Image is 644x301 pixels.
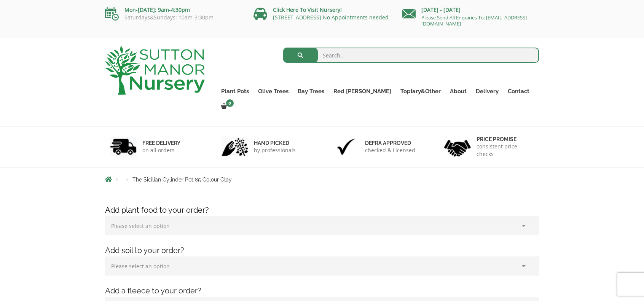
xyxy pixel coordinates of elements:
h6: FREE DELIVERY [142,140,180,147]
p: Mon-[DATE]: 9am-4:30pm [105,5,242,14]
a: Olive Trees [253,86,293,97]
p: by professionals [254,147,296,154]
a: Red [PERSON_NAME] [329,86,396,97]
p: [DATE] - [DATE] [402,5,539,14]
a: Click Here To Visit Nursery! [273,6,342,13]
a: Plant Pots [217,86,253,97]
h6: hand picked [254,140,296,147]
a: Contact [503,86,534,97]
h6: Defra approved [365,140,415,147]
p: checked & Licensed [365,147,415,154]
h4: Add plant food to your order? [99,204,545,216]
span: 0 [226,99,234,107]
a: Please Send All Enquiries To: [EMAIL_ADDRESS][DOMAIN_NAME] [421,14,527,27]
span: The Sicilian Cylinder Pot 85 Colour Clay [132,177,232,183]
img: 2.jpg [222,137,248,156]
a: 0 [217,101,236,112]
a: Topiary&Other [396,86,445,97]
p: Saturdays&Sundays: 10am-3:30pm [105,14,242,21]
h4: Add a fleece to your order? [99,285,545,297]
a: Bay Trees [293,86,329,97]
h6: Price promise [477,136,534,143]
a: [STREET_ADDRESS] No Appointments needed [273,14,389,21]
img: 1.jpg [110,137,137,156]
a: About [445,86,471,97]
h4: Add soil to your order? [99,245,545,256]
img: 4.jpg [444,135,471,158]
a: Delivery [471,86,503,97]
input: Search... [283,48,539,63]
p: on all orders [142,147,180,154]
img: logo [105,46,205,95]
img: 3.jpg [333,137,359,156]
nav: Breadcrumbs [105,176,539,182]
p: consistent price checks [477,143,534,158]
